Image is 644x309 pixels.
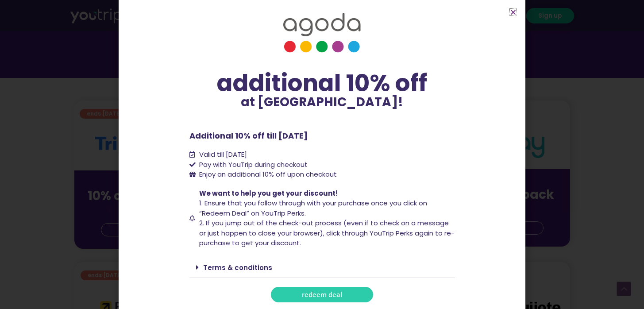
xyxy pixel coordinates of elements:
[199,198,427,218] span: 1. Ensure that you follow through with your purchase once you click on “Redeem Deal” on YouTrip P...
[189,130,455,142] p: Additional 10% off till [DATE]
[510,9,517,15] a: Close
[189,70,455,96] div: additional 10% off
[189,257,455,278] div: Terms & conditions
[199,189,338,198] span: We want to help you get your discount!
[199,218,455,247] span: 2. If you jump out of the check-out process (even if to check on a message or just happen to clos...
[189,96,455,108] p: at [GEOGRAPHIC_DATA]!
[203,263,272,272] a: Terms & conditions
[197,160,308,170] span: Pay with YouTrip during checkout
[199,170,337,179] span: Enjoy an additional 10% off upon checkout
[271,287,373,302] a: redeem deal
[197,150,247,160] span: Valid till [DATE]
[302,291,342,298] span: redeem deal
